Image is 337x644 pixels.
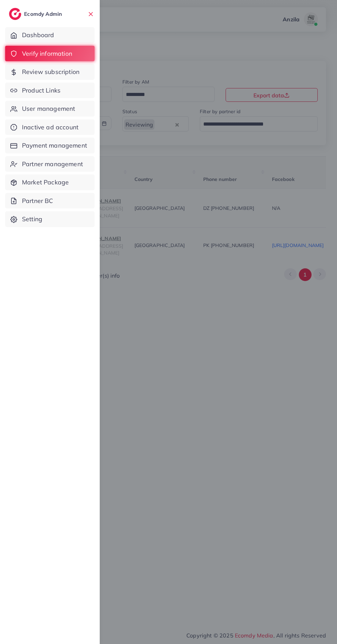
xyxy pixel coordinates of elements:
[5,83,95,98] a: Product Links
[5,64,95,80] a: Review subscription
[22,31,54,40] span: Dashboard
[5,101,95,117] a: User management
[22,86,61,95] span: Product Links
[22,104,75,113] span: User management
[5,211,95,227] a: Setting
[5,174,95,190] a: Market Package
[22,215,42,224] span: Setting
[5,119,95,135] a: Inactive ad account
[24,11,64,17] h2: Ecomdy Admin
[9,8,21,20] img: logo
[5,138,95,153] a: Payment management
[5,193,95,209] a: Partner BC
[5,27,95,43] a: Dashboard
[22,67,79,76] span: Review subscription
[22,196,53,205] span: Partner BC
[22,123,78,132] span: Inactive ad account
[9,8,64,20] a: logoEcomdy Admin
[22,141,87,150] span: Payment management
[22,178,69,187] span: Market Package
[5,46,95,62] a: Verify information
[22,49,72,58] span: Verify information
[5,156,95,172] a: Partner management
[22,160,83,169] span: Partner management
